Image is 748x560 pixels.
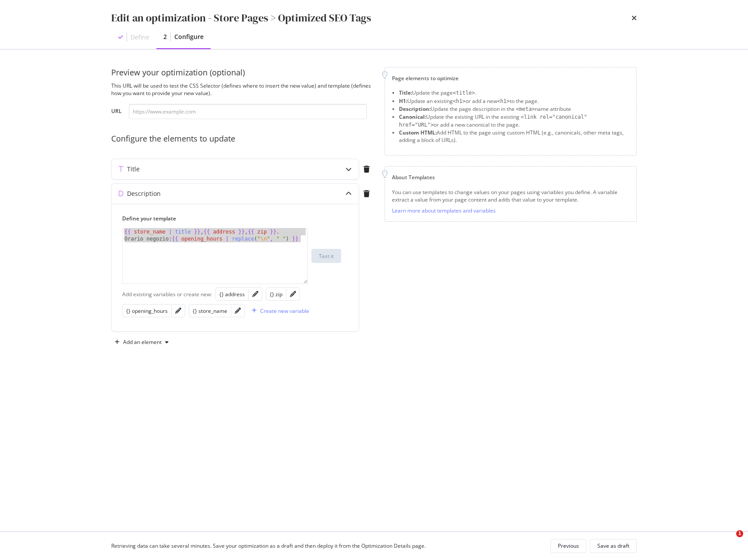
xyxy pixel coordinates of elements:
[453,98,466,104] span: <h1>
[399,105,629,113] li: Update the page description in the name attribute
[399,129,629,144] li: Add HTML to the page using custom HTML (e.g., canonicals, other meta tags, adding a block of URLs).
[319,252,334,260] div: Test it
[163,32,167,41] div: 2
[260,307,309,315] div: Create new variable
[399,113,629,129] li: Update the existing URL in the existing or add a new canonical to the page.
[632,11,637,25] div: times
[392,74,629,82] div: Page elements to optimize
[590,539,637,553] button: Save as draft
[235,308,241,314] div: pencil
[129,104,367,119] input: https://www.example.com
[550,539,586,553] button: Previous
[193,305,227,316] button: {} store_name
[111,82,374,97] div: This URL will be used to test the CSS Selector (defines where to insert the new value) and templa...
[516,106,535,112] span: <meta>
[219,291,245,298] div: {} address
[399,89,412,96] strong: Title:
[736,530,743,537] span: 1
[399,129,437,136] strong: Custom HTML:
[399,97,407,105] strong: H1:
[399,89,629,97] li: Update the page .
[111,542,426,549] div: Retrieving data can take several minutes. Save your optimization as a draft and then deploy it fr...
[122,215,341,222] label: Define your template
[399,105,430,113] strong: Description:
[193,307,227,315] div: {} store_name
[111,335,172,349] button: Add an element
[270,289,282,299] button: {} zip
[399,113,426,121] strong: Canonical:
[174,32,204,41] div: Configure
[399,114,587,128] span: <link rel="canonical" href="URL">
[111,11,371,25] div: Edit an optimization - Store Pages > Optimized SEO Tags
[123,340,162,345] div: Add an element
[126,305,168,316] button: {} opening_hours
[597,542,629,549] div: Save as draft
[252,291,258,297] div: pencil
[558,542,579,549] div: Previous
[718,530,739,551] iframe: Intercom live chat
[127,189,161,198] div: Description
[497,98,510,104] span: <h1>
[175,308,181,314] div: pencil
[127,165,140,174] div: Title
[122,291,212,298] div: Add existing variables or create new:
[270,291,282,298] div: {} zip
[111,107,122,117] label: URL
[290,291,296,297] div: pencil
[131,33,149,42] div: Define
[111,133,374,145] div: Configure the elements to update
[311,249,341,263] button: Test it
[248,304,309,318] button: Create new variable
[219,289,245,299] button: {} address
[399,97,629,105] li: Update an existing or add a new to the page.
[392,207,496,214] a: Learn more about templates and variables
[392,188,629,203] div: You can use templates to change values on your pages using variables you define. A variable extra...
[392,174,629,181] div: About Templates
[453,90,475,96] span: <title>
[126,307,168,315] div: {} opening_hours
[111,67,374,78] div: Preview your optimization (optional)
